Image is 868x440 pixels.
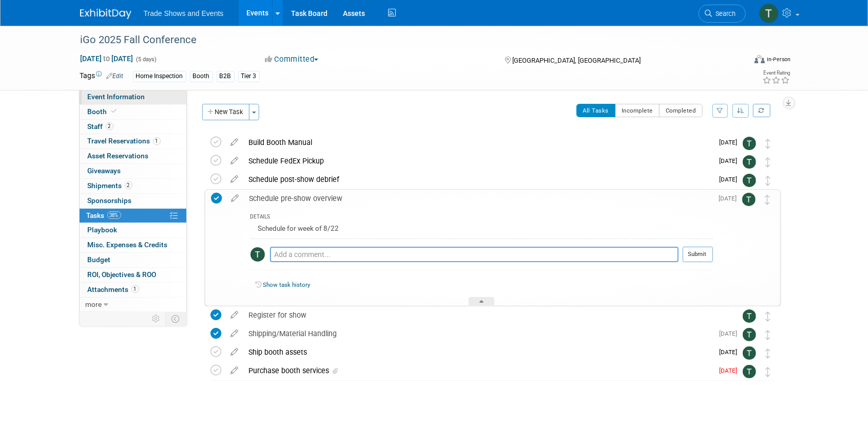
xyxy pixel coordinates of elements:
[743,137,756,150] img: Tiff Wagner
[80,238,186,252] a: Misc. Expenses & Credits
[153,137,161,145] span: 1
[88,255,111,264] span: Budget
[80,268,186,282] a: ROI, Objectives & ROO
[88,167,121,175] span: Giveaways
[80,149,186,163] a: Asset Reservations
[263,281,311,288] a: Show task history
[102,54,112,63] span: to
[250,247,265,262] img: Tiff Wagner
[86,300,102,308] span: more
[80,209,186,223] a: Tasks38%
[125,181,132,189] span: 2
[226,347,244,357] a: edit
[131,285,139,293] span: 1
[88,196,132,205] span: Sponsorships
[80,223,186,237] a: Playbook
[202,104,249,120] button: New Task
[743,365,756,378] img: Tiff Wagner
[133,71,186,82] div: Home Inspection
[250,222,713,238] div: Schedule for week of 8/22
[755,55,765,63] img: Format-Inperson.png
[685,53,791,69] div: Event Format
[742,193,756,206] img: Tiff Wagner
[88,270,157,279] span: ROI, Objectives & ROO
[87,211,121,219] span: Tasks
[576,104,616,117] button: All Tasks
[244,306,722,324] div: Register for show
[244,171,713,188] div: Schedule post-show debrief
[766,139,771,149] i: Move task
[106,122,113,130] span: 2
[107,211,121,219] span: 38%
[148,312,166,325] td: Personalize Event Tab Strip
[80,283,186,297] a: Attachments1
[720,157,743,164] span: [DATE]
[217,71,235,82] div: B2B
[244,152,713,170] div: Schedule FedEx Pickup
[766,349,771,358] i: Move task
[226,310,244,320] a: edit
[80,253,186,267] a: Budget
[80,54,134,63] span: [DATE] [DATE]
[719,195,742,202] span: [DATE]
[112,108,117,114] i: Booth reservation complete
[244,190,713,207] div: Schedule pre-show overview
[743,309,756,323] img: Tiff Wagner
[80,194,186,208] a: Sponsorships
[226,194,244,203] a: edit
[766,157,771,167] i: Move task
[190,71,213,82] div: Booth
[226,366,244,375] a: edit
[753,104,770,117] a: Refresh
[720,176,743,183] span: [DATE]
[766,330,771,340] i: Move task
[743,174,756,187] img: Tiff Wagner
[88,122,113,131] span: Staff
[766,56,790,63] div: In-Person
[80,298,186,312] a: more
[238,71,260,82] div: Tier 3
[720,330,743,337] span: [DATE]
[512,57,641,64] span: [GEOGRAPHIC_DATA], [GEOGRAPHIC_DATA]
[88,152,149,160] span: Asset Reservations
[720,349,743,356] span: [DATE]
[88,93,145,101] span: Event Information
[88,285,139,294] span: Attachments
[144,9,224,17] span: Trade Shows and Events
[766,311,771,321] i: Move task
[244,325,713,342] div: Shipping/Material Handling
[226,156,244,166] a: edit
[88,181,132,190] span: Shipments
[683,247,713,262] button: Submit
[765,195,770,205] i: Move task
[226,138,244,147] a: edit
[77,31,730,49] div: iGo 2025 Fall Conference
[244,343,713,361] div: Ship booth assets
[80,90,186,104] a: Event Information
[80,70,124,82] td: Tags
[80,120,186,134] a: Staff2
[250,213,713,222] div: DETAILS
[699,5,746,23] a: Search
[80,179,186,193] a: Shipments2
[261,54,322,65] button: Committed
[136,56,157,63] span: (5 days)
[165,312,186,325] td: Toggle Event Tabs
[743,328,756,341] img: Tiff Wagner
[762,70,790,76] div: Event Rating
[659,104,703,117] button: Completed
[720,139,743,146] span: [DATE]
[88,137,161,145] span: Travel Reservations
[244,134,713,151] div: Build Booth Manual
[88,226,118,234] span: Playbook
[107,72,124,80] a: Edit
[88,107,119,116] span: Booth
[226,329,244,338] a: edit
[88,241,168,249] span: Misc. Expenses & Credits
[712,10,736,17] span: Search
[615,104,660,117] button: Incomplete
[80,9,131,19] img: ExhibitDay
[759,4,779,23] img: Tiff Wagner
[766,176,771,186] i: Move task
[80,134,186,149] a: Travel Reservations1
